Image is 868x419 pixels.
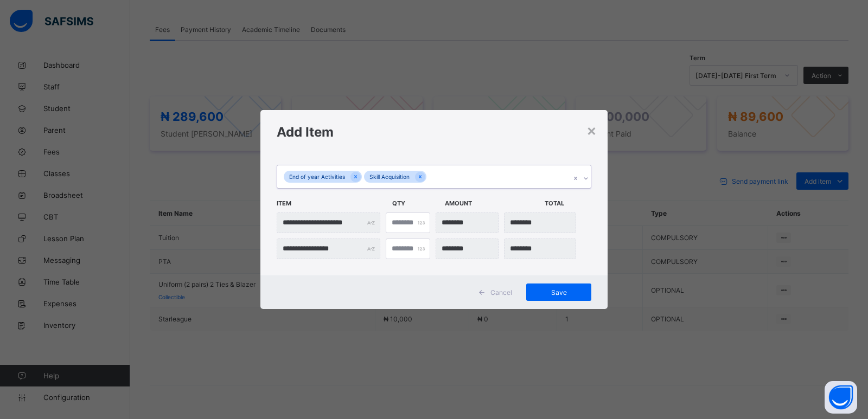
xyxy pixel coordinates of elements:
div: × [586,121,597,139]
span: Qty [392,194,439,212]
div: Skill Acquisition [364,171,415,183]
div: End of year Activities [284,171,350,183]
span: Save [534,288,583,296]
span: Item [277,194,387,212]
button: Open asap [825,381,857,414]
span: Cancel [490,288,512,296]
span: Total [545,194,592,212]
h1: Add Item [277,124,591,140]
span: Amount [445,194,539,212]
